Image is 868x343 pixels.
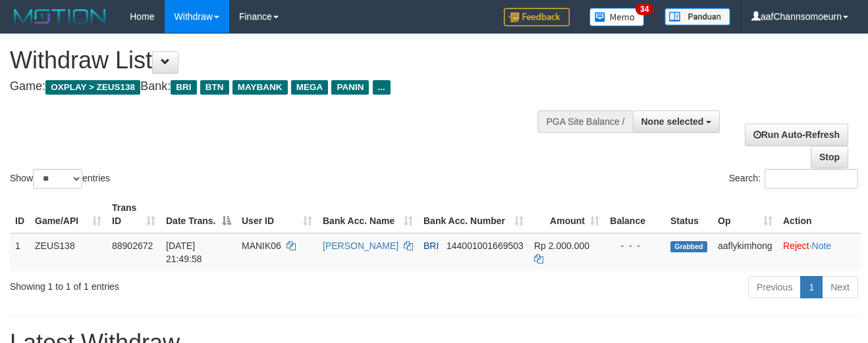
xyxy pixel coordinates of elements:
td: ZEUS138 [30,233,107,271]
th: Action [778,196,861,233]
span: Copy 144001001669503 to clipboard [447,240,524,251]
a: Reject [783,240,809,251]
a: Note [812,240,832,251]
th: Bank Acc. Name: activate to sort column ascending [317,196,418,233]
h1: Withdraw List [10,47,566,74]
img: MOTION_logo.png [10,7,110,26]
th: Amount: activate to sort column ascending [529,196,605,233]
span: 88902672 [112,240,153,251]
th: Status [665,196,713,233]
select: Showentries [33,169,82,189]
td: · [778,233,861,271]
a: Next [822,276,858,298]
th: Game/API: activate to sort column ascending [30,196,107,233]
th: Bank Acc. Number: activate to sort column ascending [418,196,529,233]
td: aaflykimhong [713,233,778,271]
div: PGA Site Balance / [537,110,632,133]
span: OXPLAY > ZEUS138 [45,80,140,95]
th: Date Trans.: activate to sort column descending [161,196,236,233]
div: - - - [610,239,660,252]
span: MANIK06 [242,240,281,251]
input: Search: [765,169,858,189]
img: Feedback.jpg [504,8,570,26]
span: BTN [200,80,229,95]
th: Op: activate to sort column ascending [713,196,778,233]
span: 34 [636,3,653,15]
th: Trans ID: activate to sort column ascending [107,196,161,233]
img: panduan.png [665,8,730,26]
div: Showing 1 to 1 of 1 entries [10,275,352,293]
a: 1 [800,276,823,298]
a: [PERSON_NAME] [323,240,398,251]
span: [DATE] 21:49:58 [166,240,202,264]
a: Stop [811,146,848,168]
td: 1 [10,233,30,271]
span: BRI [171,80,196,95]
span: None selected [641,116,704,127]
th: ID [10,196,30,233]
span: PANIN [331,80,369,95]
span: MEGA [291,80,329,95]
span: BRI [423,240,439,251]
a: Previous [748,276,801,298]
span: Rp 2.000.000 [534,240,589,251]
span: ... [373,80,391,95]
th: Balance [605,196,665,233]
label: Search: [729,169,858,189]
h4: Game: Bank: [10,80,566,93]
span: Grabbed [670,241,707,252]
span: MAYBANK [232,80,288,95]
button: None selected [633,110,720,133]
a: Run Auto-Refresh [745,124,848,146]
label: Show entries [10,169,110,189]
th: User ID: activate to sort column ascending [236,196,317,233]
img: Button%20Memo.svg [589,8,645,26]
